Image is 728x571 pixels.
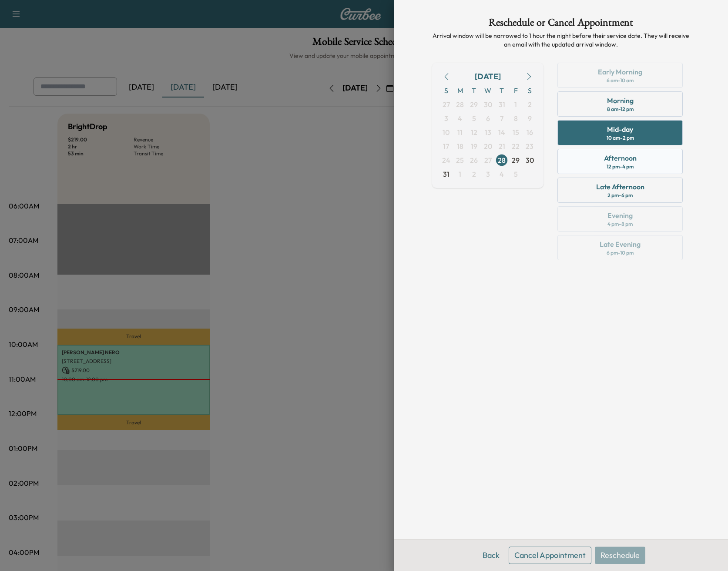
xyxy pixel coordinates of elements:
span: 2 [472,169,476,179]
span: 1 [459,169,461,179]
h1: Reschedule or Cancel Appointment [432,17,690,31]
div: [DATE] [475,71,501,83]
div: 12 pm - 4 pm [607,163,634,170]
span: 30 [526,155,534,165]
span: T [495,84,509,97]
span: 29 [512,155,520,165]
span: 13 [485,127,491,138]
span: 31 [499,99,505,110]
span: 21 [499,141,505,151]
span: 28 [498,155,506,165]
span: 16 [527,127,533,138]
span: 15 [513,127,519,138]
span: 29 [470,99,478,110]
span: 3 [444,113,448,124]
button: Back [477,547,505,564]
span: 23 [526,141,533,151]
span: 5 [472,113,476,124]
span: 31 [443,169,450,179]
span: S [439,84,453,97]
span: 24 [442,155,450,165]
span: 3 [486,169,490,179]
p: Arrival window will be narrowed to 1 hour the night before their service date. They will receive ... [432,31,690,49]
span: 27 [484,155,492,165]
span: W [481,84,495,97]
span: 2 [528,99,532,110]
span: F [509,84,523,97]
div: 10 am - 2 pm [607,134,634,141]
span: 4 [500,169,504,179]
span: 26 [470,155,478,165]
span: 27 [443,99,450,110]
span: 1 [514,99,517,110]
span: 10 [443,127,450,138]
span: M [453,84,467,97]
div: 8 am - 12 pm [607,106,634,113]
span: 6 [486,113,490,124]
span: 20 [484,141,492,151]
span: 30 [484,99,492,110]
span: 18 [457,141,463,151]
span: 14 [498,127,505,138]
span: 8 [514,113,518,124]
div: Afternoon [604,153,637,163]
div: Late Afternoon [596,181,644,192]
span: 7 [500,113,503,124]
div: Morning [607,95,634,106]
span: T [467,84,481,97]
span: 28 [456,99,464,110]
span: 9 [528,113,532,124]
span: 12 [471,127,477,138]
span: S [523,84,537,97]
span: 19 [471,141,477,151]
span: 25 [456,155,464,165]
span: 17 [443,141,449,151]
span: 4 [458,113,462,124]
span: 11 [457,127,463,138]
div: 2 pm - 6 pm [607,192,633,199]
span: 22 [512,141,520,151]
span: 5 [514,169,518,179]
button: Cancel Appointment [509,547,591,564]
div: Mid-day [607,124,633,134]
